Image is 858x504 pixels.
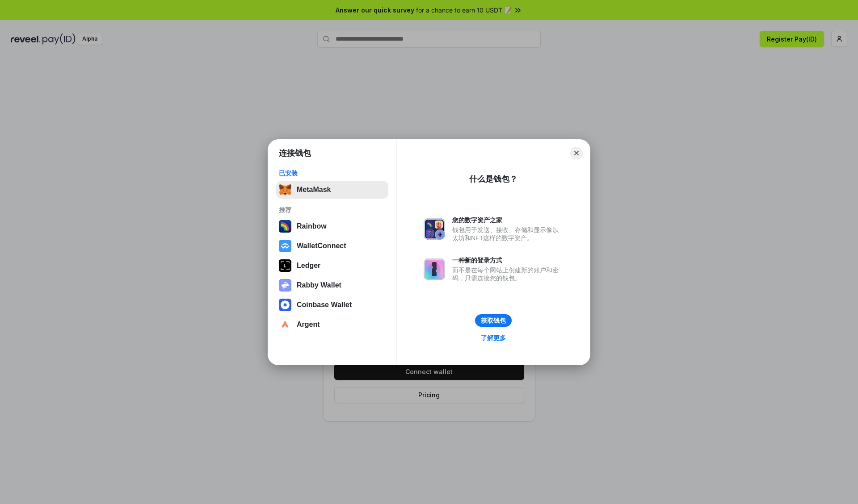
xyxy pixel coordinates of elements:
[279,206,386,214] div: 推荐
[276,257,388,275] button: Ledger
[276,237,388,255] button: WalletConnect
[276,316,388,333] button: Argent
[279,183,291,196] img: svg+xml,%3Csvg%20fill%3D%22none%22%20height%3D%2233%22%20viewBox%3D%220%200%2035%2033%22%20width%...
[276,276,388,294] button: Rabby Wallet
[279,148,311,158] h1: 连接钱包
[297,242,346,250] div: WalletConnect
[570,147,583,159] button: Close
[279,169,386,177] div: 已安装
[297,186,331,194] div: MetaMask
[475,332,511,344] a: 了解更多
[276,181,388,199] button: MetaMask
[279,318,291,331] img: svg+xml,%3Csvg%20width%3D%2228%22%20height%3D%2228%22%20viewBox%3D%220%200%2028%2028%22%20fill%3D...
[297,281,341,289] div: Rabby Wallet
[279,240,291,252] img: svg+xml,%3Csvg%20width%3D%2228%22%20height%3D%2228%22%20viewBox%3D%220%200%2028%2028%22%20fill%3D...
[469,174,517,184] div: 什么是钱包？
[276,217,388,235] button: Rainbow
[297,321,320,329] div: Argent
[276,296,388,314] button: Coinbase Wallet
[481,317,506,325] div: 获取钱包
[452,256,563,264] div: 一种新的登录方式
[481,334,506,342] div: 了解更多
[424,218,445,240] img: svg+xml,%3Csvg%20xmlns%3D%22http%3A%2F%2Fwww.w3.org%2F2000%2Fsvg%22%20fill%3D%22none%22%20viewBox...
[424,258,445,280] img: svg+xml,%3Csvg%20xmlns%3D%22http%3A%2F%2Fwww.w3.org%2F2000%2Fsvg%22%20fill%3D%22none%22%20viewBox...
[297,262,320,270] div: Ledger
[279,299,291,311] img: svg+xml,%3Csvg%20width%3D%2228%22%20height%3D%2228%22%20viewBox%3D%220%200%2028%2028%22%20fill%3D...
[452,266,563,282] div: 而不是在每个网站上创建新的账户和密码，只需连接您的钱包。
[452,216,563,224] div: 您的数字资产之家
[297,222,327,230] div: Rainbow
[279,279,291,292] img: svg+xml,%3Csvg%20xmlns%3D%22http%3A%2F%2Fwww.w3.org%2F2000%2Fsvg%22%20fill%3D%22none%22%20viewBox...
[452,226,563,242] div: 钱包用于发送、接收、存储和显示像以太坊和NFT这样的数字资产。
[475,314,512,327] button: 获取钱包
[297,301,352,309] div: Coinbase Wallet
[279,259,291,272] img: svg+xml,%3Csvg%20xmlns%3D%22http%3A%2F%2Fwww.w3.org%2F2000%2Fsvg%22%20width%3D%2228%22%20height%3...
[279,220,291,233] img: svg+xml,%3Csvg%20width%3D%22120%22%20height%3D%22120%22%20viewBox%3D%220%200%20120%20120%22%20fil...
